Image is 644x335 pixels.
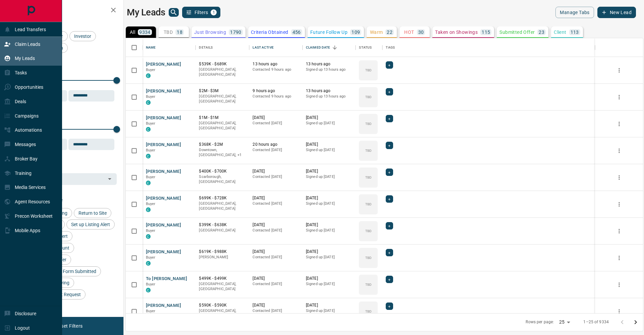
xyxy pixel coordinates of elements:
p: Submitted Offer [499,30,535,35]
p: [GEOGRAPHIC_DATA], [GEOGRAPHIC_DATA] [199,121,246,131]
p: [GEOGRAPHIC_DATA], [GEOGRAPHIC_DATA] [199,201,246,211]
div: Details [196,38,249,57]
p: Signed up [DATE] [306,147,352,153]
div: condos.ca [146,207,151,212]
div: Investor [69,31,96,41]
div: + [386,222,393,229]
p: [DATE] [253,249,299,255]
div: Last Active [249,38,302,57]
p: [DATE] [306,142,352,147]
button: To [PERSON_NAME] [146,276,187,282]
p: [DATE] [306,222,352,228]
button: New Lead [597,7,636,18]
p: [DATE] [253,195,299,201]
p: TBD [365,121,372,126]
p: 30 [418,30,424,35]
div: condos.ca [146,154,151,158]
button: Filters1 [182,7,221,18]
p: [DATE] [306,195,352,201]
span: + [388,169,390,176]
p: TBD [365,148,372,153]
button: [PERSON_NAME] [146,142,181,148]
p: [GEOGRAPHIC_DATA], [GEOGRAPHIC_DATA] [199,67,246,77]
div: Claimed Date [306,38,330,57]
p: All [130,30,135,35]
div: condos.ca [146,127,151,132]
div: Set up Listing Alert [66,219,115,229]
p: 1790 [230,30,241,35]
button: [PERSON_NAME] [146,169,181,175]
button: Sort [330,43,339,52]
span: + [388,276,390,283]
div: condos.ca [146,181,151,185]
span: Return to Site [76,210,109,216]
p: [DATE] [306,276,352,281]
div: + [386,303,393,310]
div: + [386,61,393,69]
p: TBD [365,309,372,314]
span: Buyer [146,175,156,179]
p: Future Follow Up [310,30,347,35]
div: Details [199,38,213,57]
h1: My Leads [127,7,165,18]
div: condos.ca [146,234,151,239]
button: more [614,173,624,183]
button: [PERSON_NAME] [146,195,181,202]
p: $539K - $689K [199,61,246,67]
p: 13 hours ago [253,61,299,67]
span: Buyer [146,121,156,126]
p: 456 [292,30,301,35]
div: Name [143,38,196,57]
p: $619K - $988K [199,249,246,255]
button: more [614,92,624,102]
p: Rows per page: [526,319,554,325]
span: Buyer [146,282,156,286]
p: 13 hours ago [306,61,352,67]
p: Client [554,30,566,35]
span: + [388,196,390,202]
button: more [614,199,624,209]
p: TBD [365,255,372,260]
span: Buyer [146,228,156,233]
p: Signed up [DATE] [306,201,352,206]
div: + [386,115,393,122]
p: Signed up [DATE] [306,121,352,126]
span: Buyer [146,148,156,152]
p: Scarborough, [GEOGRAPHIC_DATA] [199,174,246,185]
button: Reset Filters [51,320,87,332]
p: Signed up [DATE] [306,281,352,287]
div: condos.ca [146,73,151,78]
button: more [614,307,624,317]
button: [PERSON_NAME] [146,222,181,228]
p: Signed up 13 hours ago [306,94,352,99]
div: + [386,142,393,149]
p: [PERSON_NAME] [199,255,246,260]
p: [GEOGRAPHIC_DATA], [GEOGRAPHIC_DATA] [199,308,246,319]
span: 1 [211,10,216,15]
p: 9 hours ago [253,88,299,94]
p: 9334 [139,30,151,35]
p: TBD [365,94,372,99]
button: more [614,65,624,75]
h2: Filters [21,7,117,15]
button: [PERSON_NAME] [146,88,181,94]
p: Signed up 13 hours ago [306,67,352,72]
span: + [388,249,390,256]
button: [PERSON_NAME] [146,115,181,121]
p: 13 hours ago [306,88,352,94]
p: TBD [365,202,372,207]
span: Buyer [146,94,156,99]
p: [DATE] [253,169,299,174]
p: [GEOGRAPHIC_DATA], [GEOGRAPHIC_DATA] [199,281,246,292]
p: 18 [177,30,182,35]
div: condos.ca [146,261,151,266]
div: + [386,88,393,95]
p: Just Browsing [194,30,226,35]
span: + [388,115,390,122]
p: TBD [365,68,372,73]
p: TBD [365,175,372,180]
p: Signed up [DATE] [306,255,352,260]
p: $1M - $1M [199,115,246,121]
button: Manage Tabs [555,7,594,18]
p: Signed up [DATE] [306,174,352,180]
